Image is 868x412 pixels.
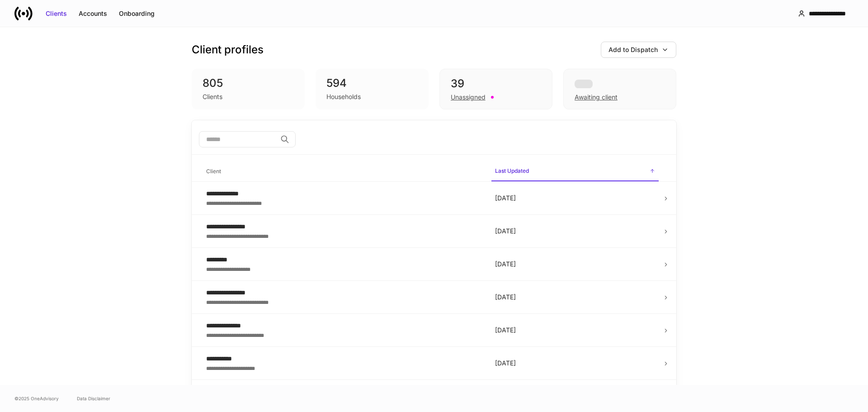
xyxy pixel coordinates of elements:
[495,166,529,175] h6: Last Updated
[119,9,155,18] div: Onboarding
[203,76,294,90] div: 805
[495,260,655,269] p: [DATE]
[192,43,264,57] h3: Client profiles
[46,9,67,18] div: Clients
[326,92,361,101] div: Households
[575,93,618,102] div: Awaiting client
[206,167,221,175] h6: Client
[14,395,59,402] span: © 2025 OneAdvisory
[203,162,484,181] span: Client
[495,194,655,203] p: [DATE]
[77,395,110,402] a: Data Disclaimer
[439,69,552,109] div: 39Unassigned
[609,45,658,54] div: Add to Dispatch
[203,92,222,101] div: Clients
[40,6,73,21] button: Clients
[113,6,160,21] button: Onboarding
[495,359,655,368] p: [DATE]
[451,93,486,102] div: Unassigned
[451,76,541,91] div: 39
[495,326,655,335] p: [DATE]
[601,42,676,58] button: Add to Dispatch
[495,293,655,302] p: [DATE]
[73,6,113,21] button: Accounts
[563,69,676,109] div: Awaiting client
[491,162,659,181] span: Last Updated
[495,227,655,236] p: [DATE]
[79,9,107,18] div: Accounts
[326,76,418,90] div: 594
